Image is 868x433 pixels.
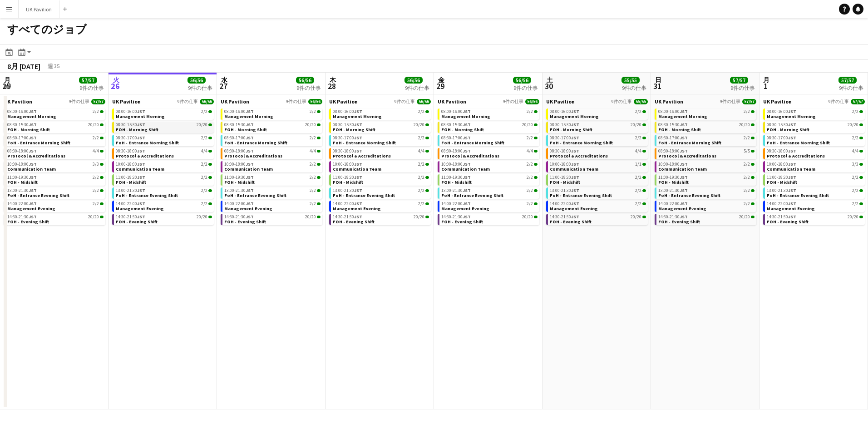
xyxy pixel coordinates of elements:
span: 56/56 [308,99,322,104]
span: JST [788,187,796,193]
a: 08:30-15:30JST20/20FOH - Morning Shift [441,122,538,132]
span: Management Morning [7,113,56,119]
span: JST [788,108,796,114]
span: 57/57 [742,99,756,104]
span: 11:00-19:30 [7,175,37,180]
a: 10:00-18:00JST2/2Communication Team [333,161,429,172]
span: FOH - Midshift [767,179,797,185]
span: JST [463,135,471,141]
span: 2/2 [310,109,316,114]
span: 08:00-16:00 [7,109,37,114]
span: JST [788,161,796,167]
span: 4/4 [310,149,316,153]
div: UK Pavilion9件の仕事57/5708:00-16:00JST2/2Management Morning08:30-15:30JST20/20FOH - Morning Shift08:... [655,98,756,227]
div: UK Pavilion9件の仕事57/5708:00-16:00JST2/2Management Morning08:30-15:30JST20/20FOH - Morning Shift08:... [763,98,865,227]
span: 10:00-18:00 [7,162,37,167]
span: JST [246,108,254,114]
a: 08:30-18:00JST4/4Protocol & Accreditations [333,148,429,158]
span: 11:00-19:30 [658,175,688,180]
a: UK Pavilion9件の仕事56/56 [438,98,539,105]
div: UK Pavilion9件の仕事56/5608:00-16:00JST2/2Management Morning08:30-15:30JST20/20FOH - Morning Shift08:... [221,98,322,227]
span: JST [354,174,362,180]
span: 9件の仕事 [69,99,89,104]
a: 08:30-17:00JST2/2FoH - Entrance Morning Shift [7,135,104,145]
span: 56/56 [417,99,431,104]
span: FOH - Midshift [658,179,689,185]
span: JST [571,108,579,114]
span: UK Pavilion [763,98,792,105]
span: 2/2 [201,175,207,180]
span: Management Morning [224,113,273,119]
a: 11:00-19:30JST2/2FOH - Midshift [767,174,863,185]
span: 08:00-16:00 [333,109,362,114]
span: FoH - Entrance Morning Shift [116,140,179,146]
span: 20/20 [305,123,316,127]
span: Management Morning [116,113,165,119]
a: UK Pavilion9件の仕事56/56 [221,98,322,105]
span: 2/2 [201,109,207,114]
span: 2/2 [93,136,99,140]
a: 08:30-18:00JST4/4Protocol & Accreditations [7,148,104,158]
a: 08:00-16:00JST2/2Management Morning [441,108,538,119]
a: 08:30-17:00JST2/2FoH - Entrance Morning Shift [441,135,538,145]
span: JST [571,174,579,180]
a: 13:00-21:30JST2/2FoH - Entrance Evening Shift [441,187,538,198]
span: 9件の仕事 [503,99,523,104]
span: 10:00-18:00 [224,162,254,167]
span: FOH - Morning Shift [550,127,592,133]
span: JST [137,161,145,167]
span: 2/2 [310,175,316,180]
span: 2/2 [635,175,641,180]
span: 2/2 [418,136,424,140]
span: 2/2 [201,162,207,167]
span: JST [354,122,362,128]
span: 2/2 [852,175,858,180]
span: 2/2 [744,162,750,167]
a: 13:00-21:30JST2/2FoH - Entrance Evening Shift [224,187,321,198]
a: 13:00-21:30JST2/2FoH - Entrance Evening Shift [767,187,863,198]
a: 10:00-18:00JST2/2Communication Team [116,161,212,172]
span: 08:30-17:00 [333,136,362,140]
span: 08:00-16:00 [224,109,254,114]
span: 20/20 [88,123,99,127]
span: 08:00-16:00 [441,109,471,114]
span: JST [463,187,471,193]
span: JST [680,148,688,154]
span: 08:30-18:00 [7,149,37,153]
span: Protocol & Accreditations [333,153,391,159]
span: JST [137,174,145,180]
span: 2/2 [744,109,750,114]
span: 13:00-21:30 [7,188,37,193]
span: 9件の仕事 [178,99,198,104]
div: UK Pavilion9件の仕事57/5708:00-16:00JST2/2Management Morning08:30-15:30JST20/20FOH - Morning Shift08:... [4,98,105,227]
span: JST [571,135,579,141]
span: 20/20 [414,123,424,127]
span: 08:30-17:00 [658,136,688,140]
span: FOH - Morning Shift [767,127,809,133]
span: 08:30-18:00 [550,149,579,153]
a: 08:30-18:00JST4/4Protocol & Accreditations [441,148,538,158]
span: 2/2 [93,175,99,180]
span: JST [137,148,145,154]
a: 08:30-15:30JST20/20FOH - Morning Shift [550,122,646,132]
span: 08:30-17:00 [441,136,471,140]
div: UK Pavilion9件の仕事56/5608:00-16:00JST2/2Management Morning08:30-15:30JST20/20FOH - Morning Shift08:... [438,98,539,227]
a: UK Pavilion9件の仕事55/55 [546,98,648,105]
span: JST [246,161,254,167]
span: JST [680,174,688,180]
span: JST [788,148,796,154]
span: FoH - Entrance Morning Shift [224,140,287,146]
span: FOH - Morning Shift [333,127,375,133]
a: 08:00-16:00JST2/2Management Morning [333,108,429,119]
a: 13:00-21:30JST2/2FoH - Entrance Evening Shift [116,187,212,198]
a: 08:30-15:30JST20/20FOH - Morning Shift [658,122,755,132]
span: 5/5 [744,149,750,153]
span: 08:30-15:30 [767,123,796,127]
span: Communication Team [224,166,273,172]
a: 13:00-21:30JST2/2FoH - Entrance Evening Shift [7,187,104,198]
span: 13:00-21:30 [116,188,145,193]
span: 2/2 [418,162,424,167]
span: JST [354,148,362,154]
span: 2/2 [310,162,316,167]
span: UK Pavilion [112,98,141,105]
